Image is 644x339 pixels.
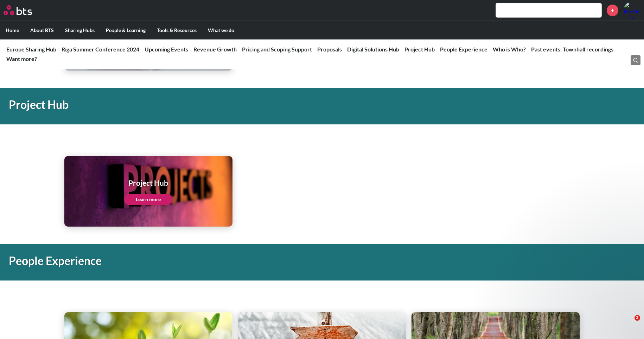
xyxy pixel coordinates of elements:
[493,46,526,53] a: Who is Who?
[145,46,188,53] a: Upcoming Events
[59,21,100,39] label: Sharing Hubs
[624,2,640,19] a: Profile
[100,21,151,39] label: People & Learning
[347,46,399,53] a: Digital Solutions Hub
[620,315,637,332] iframe: Intercom live chat
[607,5,618,16] a: +
[635,315,640,321] span: 2
[6,55,37,62] a: Want more?
[62,46,139,53] a: Riga Summer Conference 2024
[440,46,487,53] a: People Experience
[4,5,32,15] img: BTS Logo
[151,21,202,39] label: Tools & Resources
[4,5,45,15] a: Go home
[124,194,172,205] a: Learn more
[193,46,237,53] a: Revenue Growth
[531,46,613,53] a: Past events: Townhall recordings
[503,188,644,320] iframe: Intercom notifications message
[25,21,59,39] label: About BTS
[624,2,640,19] img: Emelie Linden
[9,97,447,113] h1: Project Hub
[124,178,172,188] h1: Project Hub
[202,21,240,39] label: What we do
[242,46,312,53] a: Pricing and Scoping Support
[6,46,56,53] a: Europe Sharing Hub
[404,46,435,53] a: Project Hub
[317,46,342,53] a: Proposals
[9,253,447,269] h1: People Experience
